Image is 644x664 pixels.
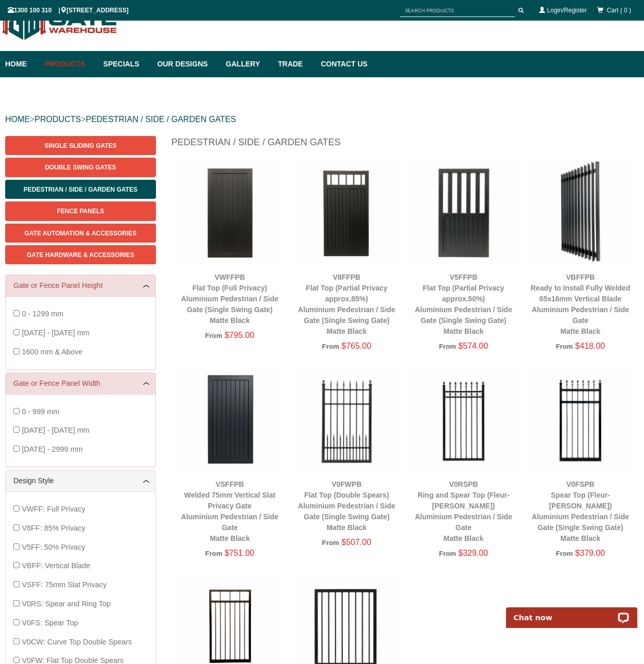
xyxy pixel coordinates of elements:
[298,480,395,532] a: V0FWPBFlat Top (Double Spears)Aluminium Pedestrian / Side Gate (Single Swing Gate)Matte Black
[22,600,111,608] span: V0RS: Spear and Ring Top
[547,7,587,14] a: Login/Register
[22,407,59,416] span: 0 - 999 mm
[410,159,517,266] img: V5FFPB - Flat Top (Partial Privacy approx.50%) - Aluminium Pedestrian / Side Gate (Single Swing G...
[152,51,221,77] a: Our Designs
[44,142,116,149] span: Single Sliding Gates
[22,561,90,570] span: VBFF: Vertical Blade
[177,159,283,266] img: VWFFPB - Flat Top (Full Privacy) - Aluminium Pedestrian / Side Gate (Single Swing Gate) - Matte B...
[322,343,339,350] span: From
[22,543,85,551] span: V5FF: 50% Privacy
[575,549,605,557] span: $379.00
[607,7,631,14] span: Cart ( 0 )
[224,549,254,557] span: $751.00
[499,595,644,628] iframe: LiveChat chat widget
[5,51,40,77] a: Home
[8,7,129,14] span: 1300 100 310 | [STREET_ADDRESS]
[400,4,515,17] input: SEARCH PRODUCTS
[24,186,137,193] span: Pedestrian / Side / Garden Gates
[22,505,85,513] span: VWFF: Full Privacy
[205,550,222,557] span: From
[85,115,236,124] a: PEDESTRIAN / SIDE / GARDEN GATES
[34,115,81,124] a: PRODUCTS
[341,342,371,350] span: $765.00
[22,581,107,589] span: VSFF: 75mm Slat Privacy
[439,550,456,557] span: From
[22,329,89,337] span: [DATE] - [DATE] mm
[439,343,456,350] span: From
[5,180,156,199] a: Pedestrian / Side / Garden Gates
[556,550,573,557] span: From
[177,366,283,473] img: VSFFPB - Welded 75mm Vertical Slat Privacy Gate - Aluminium Pedestrian / Side Gate - Matte Black ...
[27,251,134,259] span: Gate Hardware & Accessories
[341,538,371,547] span: $507.00
[293,159,400,266] img: V8FFPB - Flat Top (Partial Privacy approx.85%) - Aluminium Pedestrian / Side Gate (Single Swing G...
[575,342,605,350] span: $418.00
[13,475,148,486] a: Design Style
[5,136,156,155] a: Single Sliding Gates
[293,366,400,473] img: V0FWPB - Flat Top (Double Spears) - Aluminium Pedestrian / Side Gate (Single Swing Gate) - Matte ...
[24,230,136,237] span: Gate Automation & Accessories
[410,366,517,473] img: V0RSPB - Ring and Spear Top (Fleur-de-lis) - Aluminium Pedestrian / Side Gate - Matte Black - Gat...
[22,348,82,356] span: 1600 mm & Above
[45,164,116,171] span: Double Swing Gates
[5,158,156,177] a: Double Swing Gates
[224,331,254,339] span: $795.00
[273,51,316,77] a: Trade
[5,245,156,264] a: Gate Hardware & Accessories
[5,103,639,136] div: > >
[531,273,630,335] a: VBFFPBReady to Install Fully Welded 65x16mm Vertical BladeAluminium Pedestrian / Side GateMatte B...
[316,51,368,77] a: Contact Us
[22,310,63,318] span: 0 - 1299 mm
[527,159,634,266] img: VBFFPB - Ready to Install Fully Welded 65x16mm Vertical Blade - Aluminium Pedestrian / Side Gate ...
[458,342,488,350] span: $574.00
[205,332,222,339] span: From
[98,51,152,77] a: Specials
[527,366,634,473] img: V0FSPB - Spear Top (Fleur-de-lis) - Aluminium Pedestrian / Side Gate (Single Swing Gate) - Matte ...
[22,619,78,627] span: V0FS: Spear Top
[5,224,156,243] a: Gate Automation & Accessories
[415,480,512,542] a: V0RSPBRing and Spear Top (Fleur-[PERSON_NAME])Aluminium Pedestrian / Side GateMatte Black
[181,480,279,542] a: VSFFPBWelded 75mm Vertical Slat Privacy GateAluminium Pedestrian / Side GateMatte Black
[322,539,339,547] span: From
[13,280,148,291] a: Gate or Fence Panel Height
[13,378,148,389] a: Gate or Fence Panel Width
[458,549,488,557] span: $329.00
[181,273,279,325] a: VWFFPBFlat Top (Full Privacy)Aluminium Pedestrian / Side Gate (Single Swing Gate)Matte Black
[532,480,629,542] a: V0FSPBSpear Top (Fleur-[PERSON_NAME])Aluminium Pedestrian / Side Gate (Single Swing Gate)Matte Black
[22,445,82,453] span: [DATE] - 2999 mm
[22,426,89,434] span: [DATE] - [DATE] mm
[22,638,132,646] span: V0CW: Curve Top Double Spears
[221,51,273,77] a: Gallery
[57,208,104,215] span: Fence Panels
[415,273,512,335] a: V5FFPBFlat Top (Partial Privacy approx.50%)Aluminium Pedestrian / Side Gate (Single Swing Gate)Ma...
[556,343,573,350] span: From
[40,51,98,77] a: Products
[171,136,639,154] h1: Pedestrian / Side / Garden Gates
[298,273,395,335] a: V8FFPBFlat Top (Partial Privacy approx.85%)Aluminium Pedestrian / Side Gate (Single Swing Gate)Ma...
[22,524,85,532] span: V8FF: 85% Privacy
[5,115,30,124] a: HOME
[5,201,156,220] a: Fence Panels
